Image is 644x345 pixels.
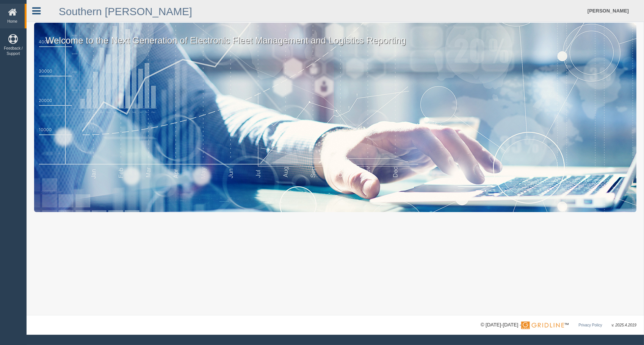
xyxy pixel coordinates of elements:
a: Southern [PERSON_NAME] [59,6,192,17]
img: Gridline [521,322,564,329]
a: Privacy Policy [578,323,602,327]
div: © [DATE]-[DATE] - ™ [481,321,636,329]
p: Welcome to the Next Generation of Electronic Fleet Management and Logistics Reporting [34,23,636,47]
span: v. 2025.4.2019 [612,323,636,327]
